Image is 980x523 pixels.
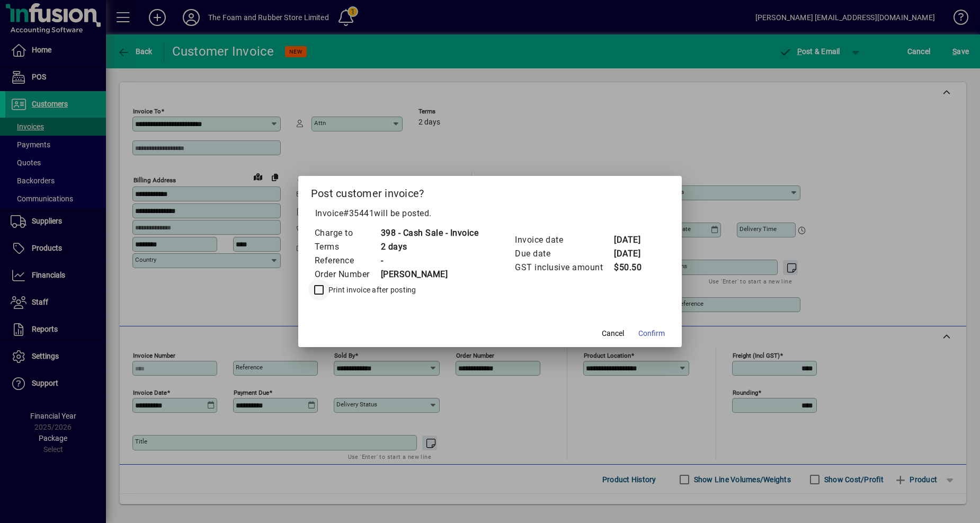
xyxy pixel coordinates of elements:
td: Order Number [314,268,380,281]
td: [DATE] [613,247,656,261]
td: $50.50 [613,261,656,274]
button: Cancel [596,324,630,343]
td: Charge to [314,226,380,240]
h2: Post customer invoice? [298,176,682,207]
td: Terms [314,240,380,254]
td: [DATE] [613,233,656,247]
td: Reference [314,254,380,268]
td: [PERSON_NAME] [380,268,479,281]
td: Invoice date [514,233,613,247]
td: 398 - Cash Sale - Invoice [380,226,479,240]
td: GST inclusive amount [514,261,613,274]
p: Invoice will be posted . [311,207,670,220]
td: 2 days [380,240,479,254]
span: Cancel [602,328,624,339]
span: Confirm [638,328,665,339]
button: Confirm [634,324,669,343]
td: Due date [514,247,613,261]
label: Print invoice after posting [326,285,416,295]
span: #35441 [343,208,374,218]
td: - [380,254,479,268]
